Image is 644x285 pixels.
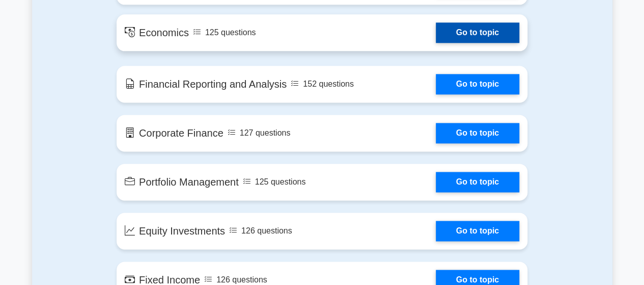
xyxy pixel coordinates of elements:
a: Go to topic [436,172,519,192]
a: Go to topic [436,221,519,241]
a: Go to topic [436,74,519,94]
a: Go to topic [436,22,519,43]
a: Go to topic [436,123,519,143]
